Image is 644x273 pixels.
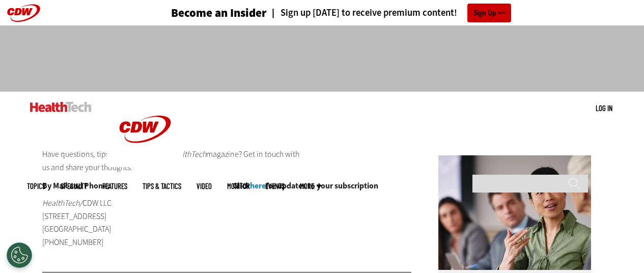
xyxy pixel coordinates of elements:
[133,7,267,19] a: Become an Insider
[300,182,321,190] span: More
[596,103,612,113] a: Log in
[61,182,87,190] span: Specialty
[102,182,127,190] a: Features
[171,7,267,19] h3: Become an Insider
[467,4,511,22] a: Sign Up
[42,197,167,249] p: CDW LLC [STREET_ADDRESS] [GEOGRAPHIC_DATA] [PHONE_NUMBER]
[137,36,508,81] iframe: advertisement
[107,159,183,170] a: CDW
[107,92,183,167] img: Home
[143,182,181,190] a: Tips & Tactics
[596,103,612,114] div: User menu
[27,182,45,190] span: Topics
[267,8,457,18] a: Sign up [DATE] to receive premium content!
[197,182,212,190] a: Video
[227,182,250,190] a: MonITor
[7,242,32,268] button: Open Preferences
[7,242,32,268] div: Cookies Settings
[265,182,285,190] a: Events
[42,198,82,208] em: HealthTech/
[438,155,591,270] img: woman discusses data governance
[30,102,92,112] img: Home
